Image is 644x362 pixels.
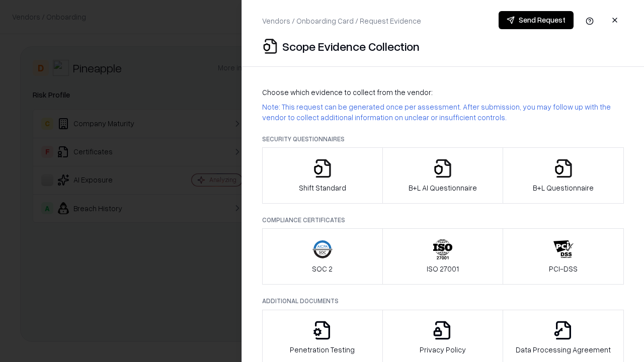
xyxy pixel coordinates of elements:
p: Penetration Testing [290,344,355,355]
button: ISO 27001 [382,228,504,285]
p: Additional Documents [262,297,624,305]
p: B+L AI Questionnaire [409,183,477,193]
p: Note: This request can be generated once per assessment. After submission, you may follow up with... [262,102,624,123]
p: ISO 27001 [427,263,459,274]
button: B+L Questionnaire [503,147,624,204]
p: Privacy Policy [420,344,466,355]
button: B+L AI Questionnaire [382,147,504,204]
button: Send Request [499,11,574,29]
p: Security Questionnaires [262,135,624,143]
p: Compliance Certificates [262,216,624,224]
button: PCI-DSS [503,228,624,285]
p: SOC 2 [312,263,333,274]
p: Vendors / Onboarding Card / Request Evidence [262,16,421,26]
p: Shift Standard [299,183,346,193]
p: Data Processing Agreement [516,344,611,355]
button: Shift Standard [262,147,383,204]
p: B+L Questionnaire [533,183,594,193]
p: Choose which evidence to collect from the vendor: [262,87,624,98]
button: SOC 2 [262,228,383,285]
p: Scope Evidence Collection [282,38,420,54]
p: PCI-DSS [549,263,578,274]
